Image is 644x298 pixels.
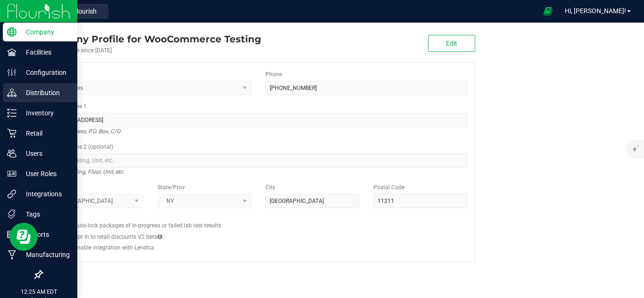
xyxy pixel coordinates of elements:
[41,32,261,46] div: WooCommerce Testing
[7,250,17,259] inline-svg: Manufacturing
[17,209,73,220] p: Tags
[373,194,467,208] input: Postal Code
[265,183,275,192] label: City
[50,126,120,137] i: Street address, P.O. Box, C/O
[9,223,38,251] iframe: Resource center
[7,88,17,97] inline-svg: Distribution
[7,189,17,199] inline-svg: Integrations
[7,129,17,138] inline-svg: Retail
[17,87,73,98] p: Distribution
[17,148,73,159] p: Users
[17,107,73,119] p: Inventory
[50,166,124,177] i: Suite, Building, Floor, Unit, etc.
[50,113,467,127] input: Address
[74,243,154,252] label: Enable integration with Lendica
[265,194,359,208] input: City
[41,46,261,55] div: Account active since [DATE]
[446,40,457,47] span: Edit
[50,215,467,221] h2: Configs
[17,67,73,78] p: Configuration
[265,81,467,95] input: (123) 456-7890
[17,229,73,240] p: Reports
[17,249,73,260] p: Manufacturing
[17,26,73,38] p: Company
[157,183,185,192] label: State/Prov
[17,188,73,200] p: Integrations
[50,153,467,168] input: Suite, Building, Unit, etc.
[7,230,17,239] inline-svg: Reports
[74,221,221,230] label: Auto-lock packages of in-progress or failed lab test results
[74,233,162,241] label: Opt in to retail discounts V2 beta
[7,169,17,178] inline-svg: User Roles
[265,70,282,79] label: Phone
[537,2,559,20] span: Open Ecommerce Menu
[7,108,17,118] inline-svg: Inventory
[428,35,475,52] button: Edit
[565,7,626,15] span: Hi, [PERSON_NAME]!
[17,168,73,179] p: User Roles
[7,27,17,37] inline-svg: Company
[4,288,73,296] p: 12:25 AM EDT
[17,47,73,58] p: Facilities
[7,209,17,219] inline-svg: Tags
[373,183,405,192] label: Postal Code
[17,128,73,139] p: Retail
[50,143,113,151] label: Address Line 2 (optional)
[7,149,17,158] inline-svg: Users
[7,68,17,77] inline-svg: Configuration
[7,48,17,57] inline-svg: Facilities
